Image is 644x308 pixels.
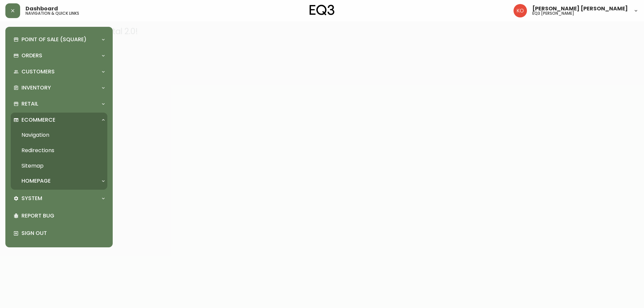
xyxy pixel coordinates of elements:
p: System [21,195,42,202]
div: Point of Sale (Square) [11,32,107,47]
h5: eq3 [PERSON_NAME] [532,11,574,15]
p: Retail [21,100,38,108]
img: 9beb5e5239b23ed26e0d832b1b8f6f2a [514,4,527,17]
div: Ecommerce [11,113,107,127]
div: Inventory [11,80,107,95]
p: Inventory [21,84,51,91]
span: Dashboard [25,6,58,11]
p: Point of Sale (Square) [21,36,87,43]
a: Navigation [11,127,107,143]
p: Orders [21,52,42,59]
p: Homepage [21,177,51,185]
p: Customers [21,68,55,75]
div: Report Bug [11,207,107,225]
p: Report Bug [21,212,105,220]
div: System [11,191,107,206]
div: Homepage [11,174,107,188]
div: Customers [11,64,107,79]
h5: navigation & quick links [25,11,79,15]
img: logo [310,5,334,15]
a: Sitemap [11,158,107,174]
span: [PERSON_NAME] [PERSON_NAME] [532,6,628,11]
div: Orders [11,48,107,63]
div: Sign Out [11,225,107,242]
div: Retail [11,97,107,111]
a: Redirections [11,143,107,158]
p: Ecommerce [21,116,55,124]
p: Sign Out [21,230,105,237]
